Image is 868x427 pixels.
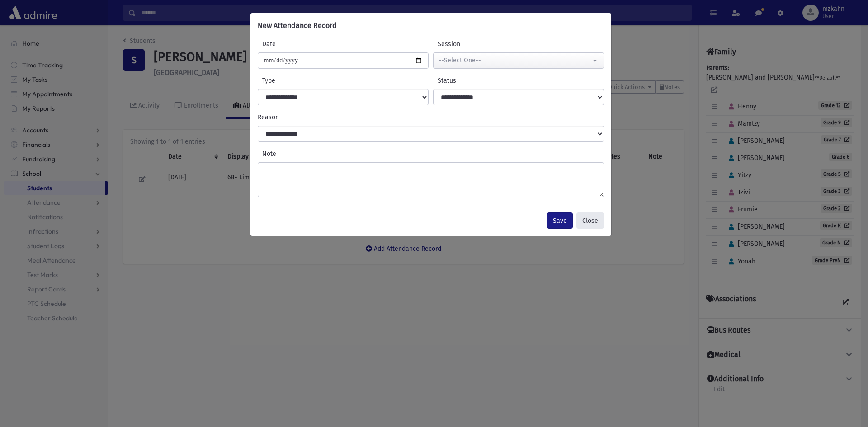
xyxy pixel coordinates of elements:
[547,212,573,229] button: Save
[255,113,606,122] label: Reason
[433,39,519,49] label: Session
[258,39,343,49] label: Date
[576,212,604,229] button: Close
[433,52,604,69] button: --Select One--
[258,20,337,31] h6: New Attendance Record
[258,149,604,159] label: Note
[258,76,343,85] label: Type
[433,76,519,85] label: Status
[439,56,591,65] div: --Select One--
